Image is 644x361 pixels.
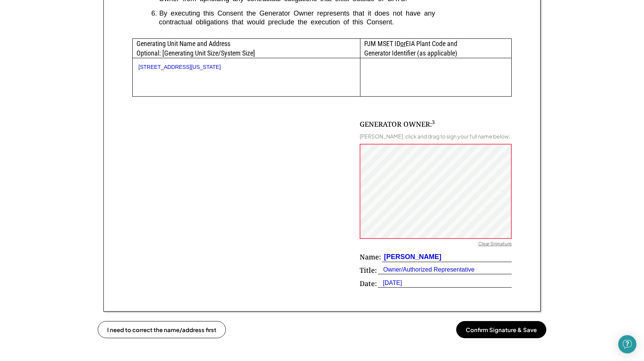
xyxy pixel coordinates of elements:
div: [PERSON_NAME] [382,252,441,262]
div: Generating Unit Name and Address Optional: [Generating Unit Size/System Size] [133,39,360,58]
div: PJM MSET ID EIA Plant Code and Generator Identifier (as applicable) [360,39,511,58]
div: [STREET_ADDRESS][US_STATE] [138,64,354,70]
div: GENERATOR OWNER: [360,119,435,129]
sup: 3 [432,119,435,126]
div: 6. [151,9,157,18]
div: Title: [360,266,377,275]
div: Open Intercom Messenger [618,335,636,353]
div: Clear Signature [478,241,512,248]
button: I need to correct the name/address first [98,321,226,338]
div: Owner/Authorized Representative [378,266,474,274]
div: Date: [360,279,377,288]
div: contractual obligations that would preclude the execution of this Consent. [151,18,512,27]
button: Confirm Signature & Save [456,321,546,338]
div: [DATE] [378,279,402,287]
div: By executing this Consent the Generator Owner represents that it does not have any [159,9,512,18]
div: [PERSON_NAME], click and drag to sign your full name below: [360,133,510,140]
div: Name: [360,252,381,262]
u: or [400,40,406,48]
